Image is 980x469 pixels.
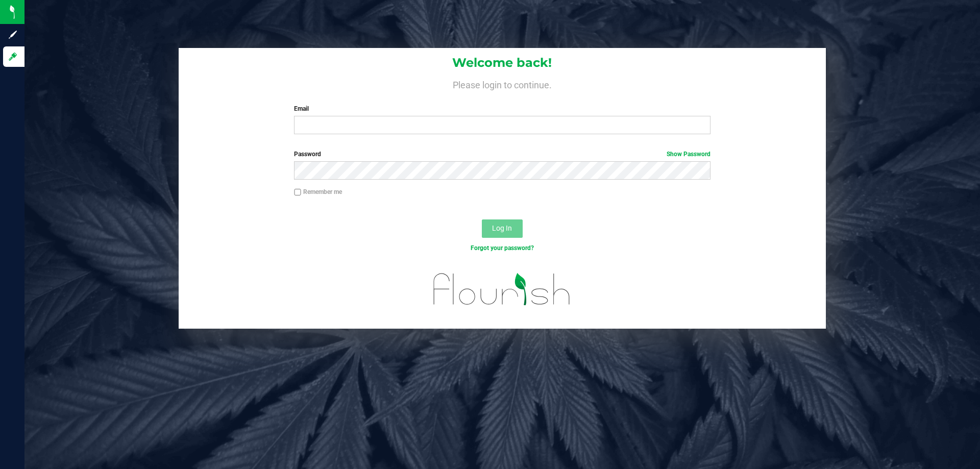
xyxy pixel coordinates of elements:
[8,52,18,62] inline-svg: Log in
[421,263,583,315] img: flourish_logo.svg
[294,104,710,113] label: Email
[471,244,534,252] a: Forgot your password?
[294,189,301,196] input: Remember me
[294,187,342,196] label: Remember me
[8,30,18,40] inline-svg: Sign up
[667,151,710,158] a: Show Password
[482,219,523,238] button: Log In
[492,224,512,232] span: Log In
[179,56,826,69] h1: Welcome back!
[294,151,321,158] span: Password
[179,78,826,90] h4: Please login to continue.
